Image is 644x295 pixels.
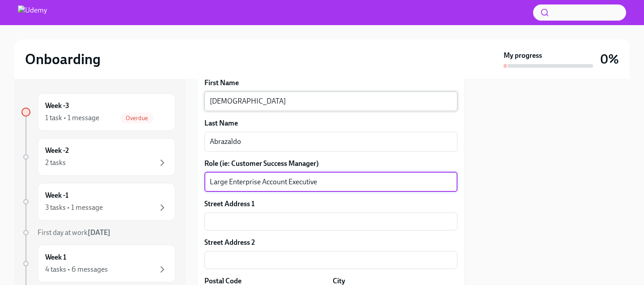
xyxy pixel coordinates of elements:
[45,252,66,262] h6: Week 1
[204,159,458,169] label: Role (ie: Customer Success Manager)
[204,78,458,88] label: First Name
[45,158,66,168] div: 2 tasks
[21,228,175,238] a: First day at work[DATE]
[333,276,345,286] label: City
[45,203,103,213] div: 3 tasks • 1 message
[204,118,458,128] label: Last Name
[45,101,69,111] h6: Week -3
[210,96,452,107] textarea: [DEMOGRAPHIC_DATA]
[204,276,241,286] label: Postal Code
[25,50,101,68] h2: Onboarding
[45,113,99,123] div: 1 task • 1 message
[204,199,254,209] label: Street Address 1
[45,146,69,156] h6: Week -2
[38,228,110,237] span: First day at work
[21,93,175,131] a: Week -31 task • 1 messageOverdue
[204,238,255,247] label: Street Address 2
[21,138,175,176] a: Week -22 tasks
[21,183,175,221] a: Week -13 tasks • 1 message
[21,245,175,282] a: Week 14 tasks • 6 messages
[88,228,110,237] strong: [DATE]
[120,115,153,121] span: Overdue
[210,177,452,187] textarea: Large Enterprise Account Executive
[504,51,542,61] strong: My progress
[210,136,452,147] textarea: Abrazaldo
[45,265,108,274] div: 4 tasks • 6 messages
[18,5,47,20] img: Udemy
[45,191,68,200] h6: Week -1
[600,51,619,67] h3: 0%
